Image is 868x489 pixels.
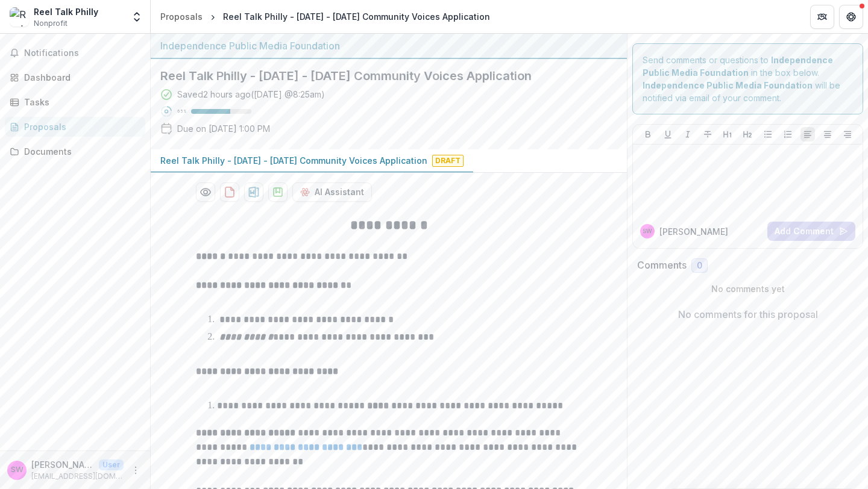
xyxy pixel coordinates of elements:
[160,154,427,167] p: Reel Talk Philly - [DATE] - [DATE] Community Voices Application
[292,182,372,202] button: AI Assistant
[223,10,490,23] div: Reel Talk Philly - [DATE] - [DATE] Community Voices Application
[781,127,795,142] button: Ordered List
[177,122,270,135] p: Due on [DATE] 1:00 PM
[160,69,598,83] h2: Reel Talk Philly - [DATE] - [DATE] Community Voices Application
[643,80,813,90] strong: Independence Public Media Foundation
[11,466,24,474] div: Samiyah Wardlaw
[220,182,239,202] button: download-proposal
[34,5,98,18] div: Reel Talk Philly
[31,458,94,471] p: [PERSON_NAME]
[5,117,145,137] a: Proposals
[5,67,145,87] a: Dashboard
[641,127,655,142] button: Bold
[177,88,325,101] div: Saved 2 hours ago ( [DATE] @ 8:25am )
[31,471,124,482] p: [EMAIL_ADDRESS][DOMAIN_NAME]
[432,155,464,167] span: Draft
[156,8,495,25] nav: breadcrumb
[637,260,687,271] h2: Comments
[681,127,695,142] button: Italicize
[99,459,124,470] p: User
[156,8,207,25] a: Proposals
[160,39,617,53] div: Independence Public Media Foundation
[700,127,715,142] button: Strike
[128,463,143,478] button: More
[767,222,855,241] button: Add Comment
[160,10,203,23] div: Proposals
[643,228,652,234] div: Samiyah Wardlaw
[810,5,834,29] button: Partners
[800,127,815,142] button: Align Left
[678,307,818,322] p: No comments for this proposal
[244,182,263,202] button: download-proposal
[637,282,858,295] p: No comments yet
[24,96,136,108] div: Tasks
[268,182,288,202] button: download-proposal
[24,120,136,133] div: Proposals
[820,127,835,142] button: Align Center
[740,127,755,142] button: Heading 2
[761,127,775,142] button: Bullet List
[839,5,863,29] button: Get Help
[5,92,145,112] a: Tasks
[196,182,215,202] button: Preview f53cca03-5674-404c-a8f7-c084a4f4db2c-0.pdf
[697,261,702,271] span: 0
[24,48,140,58] span: Notifications
[34,18,68,29] span: Nonprofit
[24,71,136,84] div: Dashboard
[10,7,29,26] img: Reel Talk Philly
[5,43,145,63] button: Notifications
[632,43,863,114] div: Send comments or questions to in the box below. will be notified via email of your comment.
[128,5,145,29] button: Open entity switcher
[661,127,675,142] button: Underline
[659,225,728,238] p: [PERSON_NAME]
[720,127,735,142] button: Heading 1
[24,145,136,158] div: Documents
[5,142,145,161] a: Documents
[177,107,186,116] p: 65 %
[840,127,855,142] button: Align Right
